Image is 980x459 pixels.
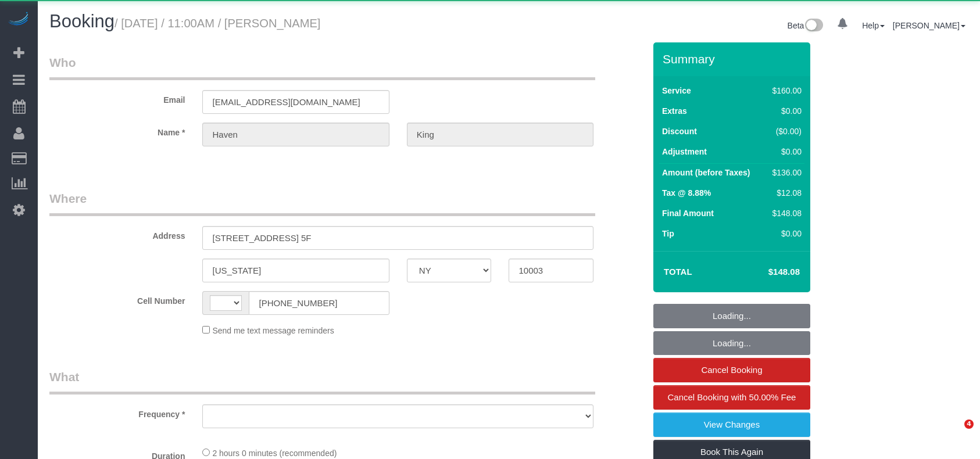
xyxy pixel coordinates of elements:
[41,291,194,307] label: Cell Number
[49,368,595,395] legend: What
[212,449,337,458] span: 2 hours 0 minutes (recommended)
[862,21,885,30] a: Help
[662,187,711,199] label: Tax @ 8.88%
[115,17,320,30] small: / [DATE] / 11:00AM / [PERSON_NAME]
[407,123,593,146] input: Last Name
[768,187,802,199] div: $12.08
[940,419,968,447] iframe: Intercom live chat
[768,146,802,157] div: $0.00
[49,54,595,80] legend: Who
[653,413,810,437] a: View Changes
[653,358,810,382] a: Cancel Booking
[653,385,810,410] a: Cancel Booking with 50.00% Fee
[41,123,194,138] label: Name *
[768,105,802,117] div: $0.00
[212,326,334,335] span: Send me text message reminders
[662,125,697,137] label: Discount
[768,228,802,239] div: $0.00
[768,85,802,96] div: $160.00
[202,123,389,146] input: First Name
[788,21,824,30] a: Beta
[662,167,750,178] label: Amount (before Taxes)
[804,19,823,34] img: New interface
[662,207,714,219] label: Final Amount
[249,291,389,315] input: Cell Number
[964,419,974,429] span: 4
[49,190,595,216] legend: Where
[664,267,692,277] strong: Total
[662,105,687,117] label: Extras
[41,90,194,106] label: Email
[662,146,707,157] label: Adjustment
[662,85,691,96] label: Service
[663,52,804,66] h3: Summary
[202,259,389,282] input: City
[7,12,30,28] img: Automaid Logo
[49,11,115,31] span: Booking
[668,392,796,402] span: Cancel Booking with 50.00% Fee
[768,207,802,219] div: $148.08
[41,226,194,242] label: Address
[768,125,802,137] div: ($0.00)
[768,167,802,178] div: $136.00
[734,267,800,277] h4: $148.08
[662,228,674,239] label: Tip
[509,259,593,282] input: Zip Code
[893,21,965,30] a: [PERSON_NAME]
[41,404,194,420] label: Frequency *
[202,90,389,114] input: Email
